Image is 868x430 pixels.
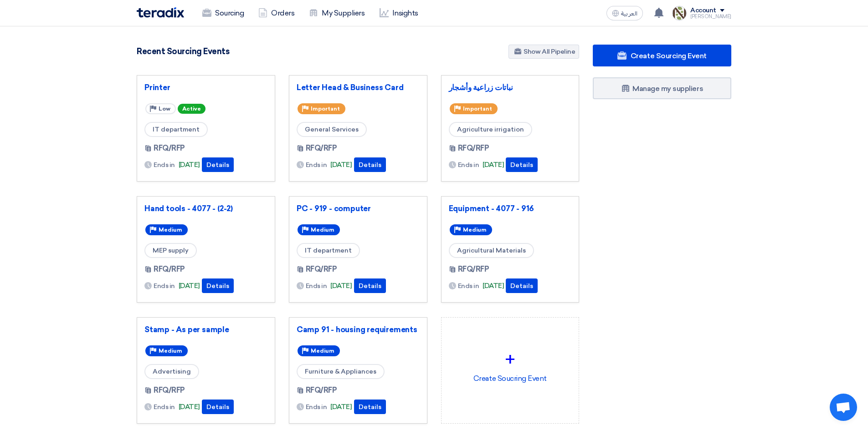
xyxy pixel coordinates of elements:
[690,7,716,15] div: Account
[311,348,334,354] span: Medium
[306,281,327,291] span: Ends in
[449,346,572,373] div: +
[306,264,337,275] span: RFQ/RFP
[179,281,200,291] span: [DATE]
[202,157,234,172] button: Details
[463,106,492,112] span: Important
[195,3,251,23] a: Sourcing
[144,243,197,258] span: MEP supply
[330,160,352,170] span: [DATE]
[297,204,420,213] a: PC - 919 - computer
[297,364,385,379] span: Furniture & Appliances
[830,394,857,421] div: Open chat
[449,83,572,92] a: نباتات زراعية وأشجار
[178,104,205,114] span: Active
[297,325,420,334] a: Camp 91 - housing requirements
[458,264,489,275] span: RFQ/RFP
[154,160,175,170] span: Ends in
[354,400,386,414] button: Details
[144,204,267,213] a: Hand tools - 4077 - (2-2)
[311,106,340,112] span: Important
[144,364,199,379] span: Advertising
[154,264,185,275] span: RFQ/RFP
[631,51,707,60] span: Create Sourcing Event
[297,83,420,92] a: Letter Head & Business Card
[354,157,386,172] button: Details
[506,157,538,172] button: Details
[458,281,479,291] span: Ends in
[449,243,534,258] span: Agricultural Materials
[297,122,367,137] span: General Services
[202,400,234,414] button: Details
[306,385,337,396] span: RFQ/RFP
[463,227,487,233] span: Medium
[593,77,731,99] a: Manage my suppliers
[144,83,267,92] a: Printer
[144,325,267,334] a: Stamp - As per sample
[137,7,184,18] img: Teradix logo
[154,385,185,396] span: RFQ/RFP
[483,160,504,170] span: [DATE]
[306,402,327,412] span: Ends in
[449,204,572,213] a: Equipment - 4077 - 916
[458,160,479,170] span: Ends in
[672,6,687,20] img: Screenshot___1756930143446.png
[306,160,327,170] span: Ends in
[372,3,426,23] a: Insights
[154,281,175,291] span: Ends in
[302,3,372,23] a: My Suppliers
[159,227,182,233] span: Medium
[137,46,229,56] h4: Recent Sourcing Events
[179,402,200,412] span: [DATE]
[251,3,302,23] a: Orders
[202,278,234,293] button: Details
[606,6,643,20] button: العربية
[159,106,170,112] span: Low
[144,122,208,137] span: IT department
[506,278,538,293] button: Details
[159,348,182,354] span: Medium
[449,122,532,137] span: Agriculture irrigation
[621,10,637,17] span: العربية
[458,143,489,154] span: RFQ/RFP
[297,243,360,258] span: IT department
[154,402,175,412] span: Ends in
[690,14,731,19] div: [PERSON_NAME]
[311,227,334,233] span: Medium
[330,281,352,291] span: [DATE]
[330,402,352,412] span: [DATE]
[154,143,185,154] span: RFQ/RFP
[449,325,572,405] div: Create Soucring Event
[179,160,200,170] span: [DATE]
[306,143,337,154] span: RFQ/RFP
[508,45,579,59] a: Show All Pipeline
[483,281,504,291] span: [DATE]
[354,278,386,293] button: Details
